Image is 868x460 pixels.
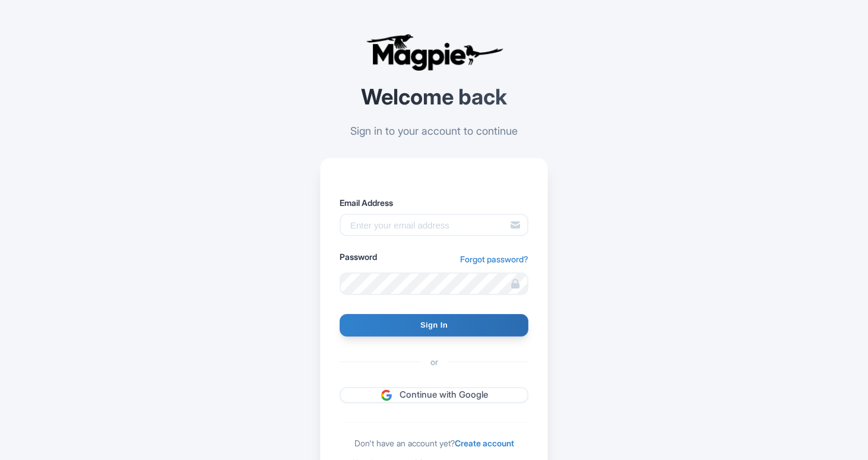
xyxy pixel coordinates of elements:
input: Enter your email address [340,214,528,236]
div: Don't have an account yet? [340,437,528,449]
label: Email Address [340,196,528,209]
a: Continue with Google [340,387,528,403]
a: Create account [455,438,514,448]
label: Password [340,250,377,263]
input: Sign In [340,314,528,337]
span: or [421,356,448,368]
h2: Welcome back [320,85,548,109]
a: Forgot password? [460,253,528,265]
p: Sign in to your account to continue [320,123,548,139]
img: logo-ab69f6fb50320c5b225c76a69d11143b.png [363,33,505,71]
